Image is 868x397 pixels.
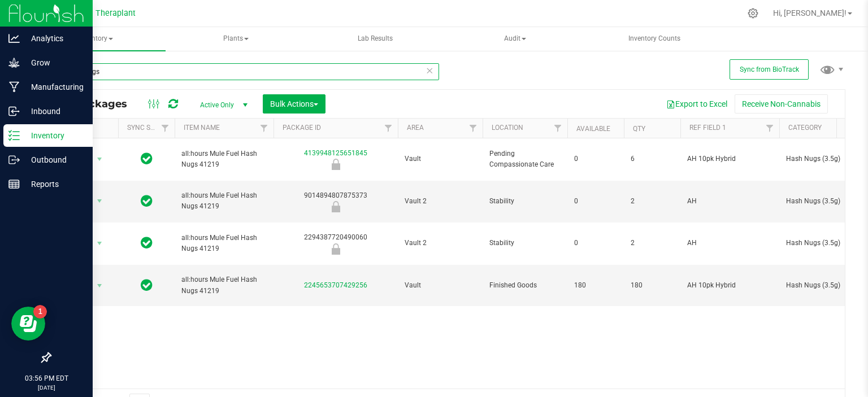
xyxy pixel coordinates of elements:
[740,66,799,73] span: Sync from BioTrack
[20,80,88,94] p: Manufacturing
[167,28,305,50] span: Plants
[141,193,153,209] span: In Sync
[181,149,267,170] span: all:hours Mule Fuel Hash Nugs 41219
[773,8,847,18] span: Hi, [PERSON_NAME]!
[405,154,476,164] span: Vault
[181,233,267,254] span: all:hours Mule Fuel Hash Nugs 41219
[304,149,367,157] a: 4139948125651845
[489,149,561,170] span: Pending Compassionate Care
[446,27,584,51] a: Audit
[283,124,321,132] a: Package ID
[8,81,20,93] inline-svg: Manufacturing
[8,178,20,190] inline-svg: Reports
[631,280,674,291] span: 180
[306,27,445,51] a: Lab Results
[788,124,822,132] a: Category
[464,119,483,138] a: Filter
[156,119,175,138] a: Filter
[687,280,772,291] span: AH 10pk Hybrid
[631,196,674,207] span: 2
[379,119,398,138] a: Filter
[730,59,809,80] button: Sync from BioTrack
[574,238,617,248] span: 0
[127,124,171,132] a: Sync Status
[761,119,779,138] a: Filter
[59,98,138,110] span: All Packages
[574,196,617,207] span: 0
[687,154,772,164] span: AH 10pk Hybrid
[255,119,274,138] a: Filter
[11,307,45,341] iframe: Resource center
[489,196,561,207] span: Stability
[405,280,476,291] span: Vault
[20,104,88,118] p: Inbound
[93,278,107,294] span: select
[184,124,220,132] a: Item Name
[746,8,760,19] div: Manage settings
[549,119,567,138] a: Filter
[272,201,400,212] div: Newly Received
[405,196,476,207] span: Vault 2
[270,99,318,108] span: Bulk Actions
[272,232,400,254] div: 2294387720490060
[687,238,772,248] span: AH
[96,8,136,18] span: Theraplant
[181,190,267,212] span: all:hours Mule Fuel Hash Nugs 41219
[735,94,828,114] button: Receive Non-Cannabis
[613,34,696,43] span: Inventory Counts
[141,151,153,167] span: In Sync
[574,154,617,164] span: 0
[8,106,20,117] inline-svg: Inbound
[20,153,88,167] p: Outbound
[27,27,166,51] a: Inventory
[405,238,476,248] span: Vault 2
[8,154,20,165] inline-svg: Outbound
[574,280,617,291] span: 180
[689,124,726,132] a: Ref Field 1
[181,274,267,296] span: all:hours Mule Fuel Hash Nugs 41219
[33,305,47,319] iframe: Resource center unread badge
[167,27,305,51] a: Plants
[585,27,724,51] a: Inventory Counts
[5,383,88,392] p: [DATE]
[20,32,88,45] p: Analytics
[93,193,107,209] span: select
[304,281,367,289] a: 2245653707429256
[141,235,153,251] span: In Sync
[631,154,674,164] span: 6
[687,196,772,207] span: AH
[141,277,153,293] span: In Sync
[20,177,88,191] p: Reports
[20,129,88,142] p: Inventory
[342,34,408,43] span: Lab Results
[272,243,400,255] div: Newly Received
[633,125,645,133] a: Qty
[489,280,561,291] span: Finished Goods
[263,94,325,114] button: Bulk Actions
[8,57,20,68] inline-svg: Grow
[50,63,439,80] input: Search Package ID, Item Name, SKU, Lot or Part Number...
[8,33,20,44] inline-svg: Analytics
[446,28,584,50] span: Audit
[426,63,433,78] span: Clear
[631,238,674,248] span: 2
[5,373,88,383] p: 03:56 PM EDT
[93,235,107,251] span: select
[272,159,400,170] div: Newly Received
[272,190,400,212] div: 9014894807875373
[8,130,20,141] inline-svg: Inventory
[576,125,610,133] a: Available
[93,151,107,167] span: select
[489,238,561,248] span: Stability
[492,124,523,132] a: Location
[20,56,88,69] p: Grow
[407,124,424,132] a: Area
[659,94,735,114] button: Export to Excel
